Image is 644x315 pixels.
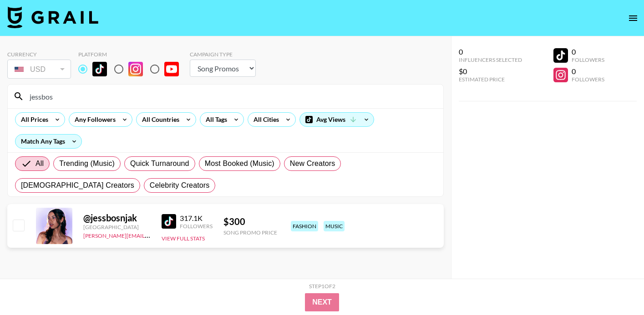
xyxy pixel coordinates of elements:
div: Followers [180,223,213,230]
div: All Tags [200,113,229,126]
div: music [324,221,345,231]
div: Currency [7,51,71,58]
div: 317.1K [180,214,213,223]
div: @ jessbosnjak [83,212,151,224]
iframe: Drift Widget Chat Controller [598,270,633,304]
div: fashion [291,221,318,231]
div: Step 1 of 2 [309,283,335,290]
button: open drawer [624,9,642,27]
div: All Cities [248,113,281,126]
span: Quick Turnaround [130,158,189,169]
a: [PERSON_NAME][EMAIL_ADDRESS][DOMAIN_NAME] [83,230,218,239]
div: Followers [572,56,604,63]
input: Search by User Name [24,89,438,104]
div: 0 [572,47,604,56]
div: [GEOGRAPHIC_DATA] [83,224,151,230]
img: TikTok [162,214,176,229]
div: Followers [572,76,604,83]
div: 0 [572,67,604,76]
div: Currency is locked to USD [7,58,71,80]
div: Platform [78,51,186,58]
button: View Full Stats [162,235,205,242]
span: All [35,158,44,169]
span: Trending (Music) [59,158,115,169]
div: USD [9,61,69,77]
span: Celebrity Creators [150,180,210,191]
button: Next [305,293,339,311]
span: [DEMOGRAPHIC_DATA] Creators [21,180,134,191]
span: Most Booked (Music) [205,158,274,169]
img: TikTok [92,62,107,76]
div: Campaign Type [190,51,256,58]
img: Grail Talent [7,6,98,28]
div: Influencers Selected [459,56,522,63]
div: Any Followers [69,113,117,126]
div: Song Promo Price [223,229,277,236]
span: New Creators [290,158,335,169]
div: 0 [459,47,522,56]
div: Match Any Tags [15,135,81,148]
div: $0 [459,67,522,76]
div: Avg Views [300,113,374,126]
div: Estimated Price [459,76,522,83]
div: All Countries [137,113,181,126]
div: $ 300 [223,216,277,227]
img: Instagram [128,62,143,76]
img: YouTube [164,62,179,76]
div: All Prices [15,113,50,126]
